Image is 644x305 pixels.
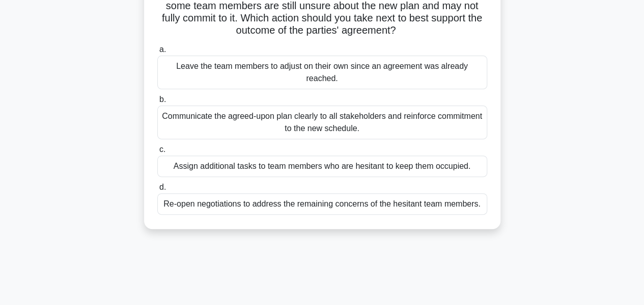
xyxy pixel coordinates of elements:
div: Communicate the agreed-upon plan clearly to all stakeholders and reinforce commitment to the new ... [157,106,487,139]
div: Leave the team members to adjust on their own since an agreement was already reached. [157,56,487,89]
div: Assign additional tasks to team members who are hesitant to keep them occupied. [157,156,487,177]
span: d. [159,183,166,191]
span: c. [159,145,165,154]
span: a. [159,45,166,54]
span: b. [159,95,166,104]
div: Re-open negotiations to address the remaining concerns of the hesitant team members. [157,193,487,215]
